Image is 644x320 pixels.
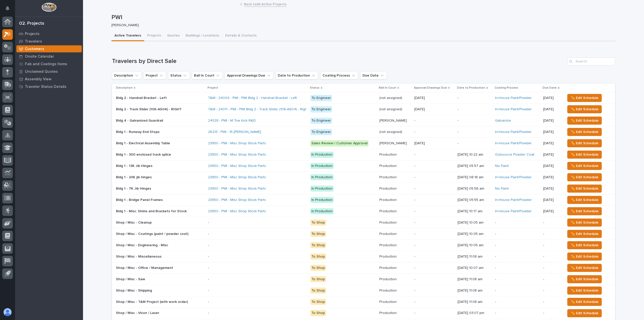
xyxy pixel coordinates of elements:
div: To Shop [310,242,326,248]
p: - [543,221,561,225]
p: Production [379,197,398,202]
button: ✏️ Edit Schedule [567,275,602,283]
p: [DATE] 05:56 am [458,187,491,191]
a: In-House Paint/Powder [495,141,532,146]
span: ✏️ Edit Schedule [571,208,598,214]
tr: Bldg 1 - Runway End StopsBldg 1 - Runway End Stops 26213 - PWI - 15 [PERSON_NAME] To Engineer(not... [112,126,615,138]
p: - [208,311,296,315]
p: Production [379,208,398,214]
span: ✏️ Edit Schedule [571,242,598,248]
p: [DATE] [543,96,561,100]
a: Outsource Powder Coat [495,153,534,157]
button: users-avatar [2,307,13,317]
button: Approval Drawings Due [225,72,273,80]
p: - [458,130,491,134]
span: ✏️ Edit Schedule [571,140,598,146]
p: Onsite Calendar [25,54,54,59]
p: Unclaimed Quotes [25,69,58,74]
p: - [495,243,539,247]
p: Production [379,299,398,304]
p: [DATE] [543,119,561,123]
p: [PERSON_NAME] [111,23,612,27]
p: Bldg 2 - Handrail Bracket - Left [116,95,168,100]
p: Shop / Misc - Cleanup [116,220,153,225]
button: ✏️ Edit Schedule [567,128,602,136]
p: Bldg 1 - Misc. Shims and Brackets for Stock [116,208,188,214]
p: Bldg 1 - 20K jib hinges [116,174,153,180]
p: [DATE] 10:22 am [458,153,491,157]
tr: Bldg 1 - 13K Jib HingesBldg 1 - 13K Jib Hinges 23850 - PWI - Misc Shop Stock Parts In ProductionP... [112,160,615,172]
tr: Shop / Misc - SawShop / Misc - Saw -To ShopProductionProduction -[DATE] 11:08 am--✏️ Edit Schedule [112,273,615,285]
p: [DATE] [543,175,561,180]
span: ✏️ Edit Schedule [571,95,598,101]
p: [DATE] 10:05 am [458,232,491,236]
p: - [495,255,539,259]
p: Bldg 1 - Runway End Stops [116,129,160,134]
button: Notifications [2,3,13,14]
a: Galvanize [495,119,511,123]
p: Bldg 4 - Galvanized Guardrail [116,118,164,123]
p: - [208,300,296,304]
tr: Bldg 1 - 7K Jib HingesBldg 1 - 7K Jib Hinges 23850 - PWI - Misc Shop Stock Parts In ProductionPro... [112,183,615,194]
p: Shop / Misc - Vicon / Laser [116,310,160,315]
p: [DATE] [543,164,561,168]
p: - [458,141,491,146]
a: In-House Paint/Powder [495,175,532,180]
p: Coating Process [495,85,518,91]
div: To Shop [310,231,326,237]
button: ✏️ Edit Schedule [567,309,602,317]
button: Coating Process [320,72,358,80]
tr: Shop / Misc - MiscellaneousShop / Misc - Miscellaneous -To ShopProductionProduction -[DATE] 11:08... [112,251,615,262]
a: Traveler Status Details [15,83,83,90]
a: No Paint [495,187,509,191]
a: In-House Paint/Powder [495,96,532,100]
p: - [414,175,454,180]
p: Projects [25,32,39,36]
p: - [495,221,539,225]
p: PWI [111,14,614,21]
div: 02. Projects [19,21,44,26]
span: ✏️ Edit Schedule [571,231,598,237]
p: Project [208,85,218,91]
p: Shop / Misc - Office / Management [116,265,174,270]
p: [DATE] 11:08 am [458,277,491,281]
p: - [543,232,561,236]
span: ✏️ Edit Schedule [571,118,598,124]
a: Travelers [15,38,83,45]
p: - [208,277,296,281]
p: [DATE] [414,107,454,112]
tr: Bldg 1 - Electrical Assembly TableBldg 1 - Electrical Assembly Table 23850 - PWI - Misc Shop Stoc... [112,138,615,149]
p: Bldg 1 - Electrical Assembly Table [116,140,171,146]
a: In-House Paint/Powder [495,209,532,214]
button: Date to Production [275,72,318,80]
p: Description [116,85,133,91]
p: [DATE] [543,209,561,214]
p: Production [379,163,398,168]
span: ✏️ Edit Schedule [571,310,598,316]
p: - [414,119,454,123]
button: ✏️ Edit Schedule [567,230,602,238]
p: Customers [25,47,44,51]
button: ✏️ Edit Schedule [567,94,602,102]
button: Quotes [164,31,183,41]
p: - [495,300,539,304]
p: [DATE] [414,141,454,146]
p: [DATE] 10:17 am [458,209,491,214]
a: Unclaimed Quotes [15,68,83,75]
a: Assembly View [15,75,83,83]
p: [DATE] [543,130,561,134]
button: ✏️ Edit Schedule [567,185,602,193]
p: Production [379,152,398,157]
div: To Shop [310,220,326,226]
p: - [543,311,561,315]
p: - [208,221,296,225]
button: ✏️ Edit Schedule [567,105,602,113]
div: In Production [310,174,334,181]
p: [PERSON_NAME] [379,140,408,146]
p: [DATE] [543,107,561,112]
tr: Bldg 1 - Bridge Panel FramesBldg 1 - Bridge Panel Frames 23850 - PWI - Misc Shop Stock Parts In P... [112,194,615,206]
p: Production [379,276,398,281]
p: - [208,266,296,270]
button: ✏️ Edit Schedule [567,173,602,181]
tr: Shop / Misc - Vicon / LaserShop / Misc - Vicon / Laser -To ShopProductionProduction -[DATE] 03:07... [112,307,615,319]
